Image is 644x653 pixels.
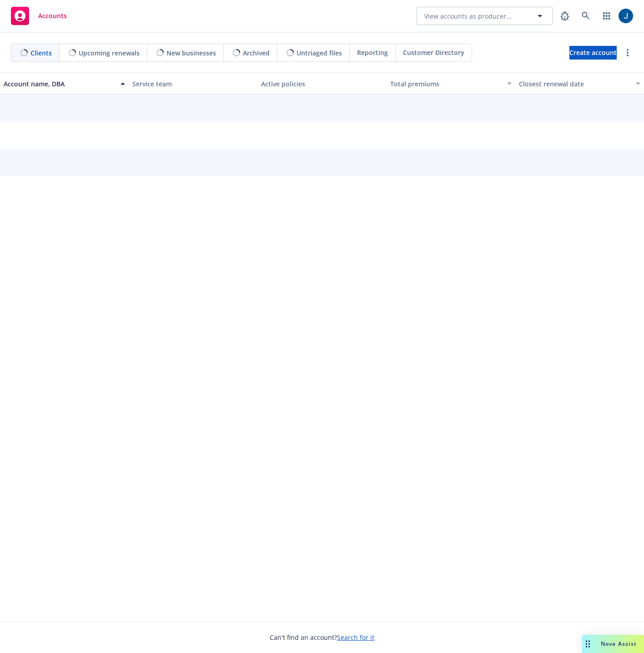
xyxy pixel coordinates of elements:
span: Can't find an account? [270,633,374,642]
button: Total premiums [387,73,515,95]
span: Archived [243,48,270,58]
a: Search for it [337,633,374,642]
div: Account name, DBA [4,79,115,89]
span: New businesses [166,48,216,58]
div: Service team [132,79,254,89]
span: Customer Directory [403,48,464,57]
a: Report a Bug [556,7,574,25]
button: Active policies [257,73,386,95]
span: Reporting [357,48,388,57]
button: View accounts as producer... [417,7,553,25]
button: Service team [129,73,257,95]
a: Create account [569,46,617,60]
div: Closest renewal date [519,79,630,89]
span: View accounts as producer... [424,11,512,21]
span: Upcoming renewals [79,48,140,58]
span: Create account [569,44,617,61]
span: Clients [30,48,52,58]
button: Nova Assist [582,635,644,653]
span: Nova Assist [601,640,637,648]
button: Closest renewal date [515,73,644,95]
span: Accounts [38,12,67,20]
div: Total premiums [390,79,502,89]
div: Active policies [261,79,382,89]
div: Drag to move [582,635,594,653]
a: Switch app [598,7,616,25]
img: photo [619,9,633,23]
a: Accounts [7,3,70,29]
a: more [622,47,633,58]
span: Untriaged files [297,48,342,58]
a: Search [577,7,595,25]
